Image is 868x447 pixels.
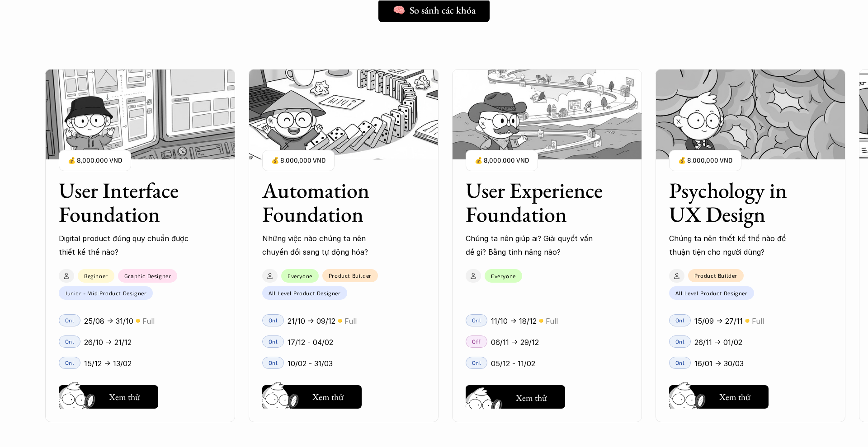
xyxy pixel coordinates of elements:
[694,335,742,349] p: 26/11 -> 01/02
[546,314,558,328] p: Full
[393,5,476,16] h5: 🧠 So sánh các khóa
[466,382,565,409] a: Xem thử
[752,314,764,328] p: Full
[466,385,565,409] button: Xem thử
[472,317,481,323] p: Onl
[109,391,140,403] h5: Xem thử
[59,385,158,409] button: Xem thử
[669,232,800,259] p: Chúng ta nên thiết kế thế nào để thuận tiện cho người dùng?
[466,232,597,259] p: Chúng ta nên giúp ai? Giải quyết vấn đề gì? Bằng tính năng nào?
[262,382,362,409] a: Xem thử
[745,317,750,324] p: 🟡
[271,154,325,167] p: 💰 8,000,000 VND
[491,314,537,328] p: 11/10 -> 18/12
[669,382,769,409] a: Xem thử
[262,178,402,226] h3: Automation Foundation
[466,178,606,226] h3: User Experience Foundation
[84,357,132,370] p: 15/12 -> 13/02
[472,338,481,345] p: Off
[262,232,393,259] p: Những việc nào chúng ta nên chuyển đổi sang tự động hóa?
[694,314,743,328] p: 15/09 -> 27/11
[84,335,132,349] p: 26/10 -> 21/12
[338,317,342,324] p: 🟡
[675,359,685,366] p: Onl
[269,359,278,366] p: Onl
[719,391,750,403] h5: Xem thử
[491,272,516,279] p: Everyone
[675,289,748,296] p: All Level Product Designer
[288,335,333,349] p: 17/12 - 04/02
[491,357,535,370] p: 05/12 - 11/02
[678,154,732,167] p: 💰 8,000,000 VND
[84,272,108,279] p: Beginner
[269,317,278,323] p: Onl
[59,382,158,409] a: Xem thử
[59,232,190,259] p: Digital product đúng quy chuẩn được thiết kế thế nào?
[65,289,146,296] p: Junior - Mid Product Designer
[84,314,133,328] p: 25/08 -> 31/10
[472,359,481,366] p: Onl
[68,154,122,167] p: 💰 8,000,000 VND
[59,178,199,226] h3: User Interface Foundation
[329,272,372,279] p: Product Builder
[142,314,155,328] p: Full
[475,154,529,167] p: 💰 8,000,000 VND
[124,272,171,279] p: Graphic Designer
[669,385,769,409] button: Xem thử
[262,385,362,409] button: Xem thử
[288,357,333,370] p: 10/02 - 31/03
[312,391,344,403] h5: Xem thử
[675,338,685,345] p: Onl
[288,272,312,279] p: Everyone
[694,357,744,370] p: 16/01 -> 30/03
[516,391,547,404] h5: Xem thử
[539,317,543,324] p: 🟡
[491,335,539,349] p: 06/11 -> 29/12
[675,317,685,323] p: Onl
[269,338,278,345] p: Onl
[136,317,140,324] p: 🟡
[344,314,357,328] p: Full
[269,289,341,296] p: All Level Product Designer
[694,272,737,279] p: Product Builder
[669,178,809,226] h3: Psychology in UX Design
[288,314,335,328] p: 21/10 -> 09/12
